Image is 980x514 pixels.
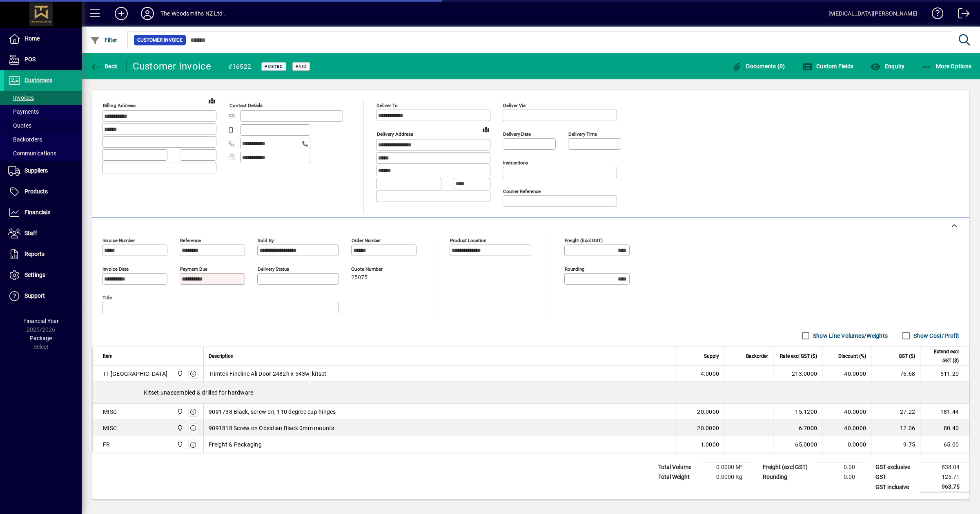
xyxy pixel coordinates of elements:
a: Settings [4,265,82,285]
a: View on map [479,123,492,136]
a: Staff [4,223,82,244]
span: Communications [8,150,56,157]
span: Payments [8,108,39,115]
span: Quotes [8,122,31,129]
span: The Woodsmiths [175,440,184,449]
mat-label: Rounding [565,266,584,272]
span: 4.0000 [701,370,719,378]
mat-label: Product location [450,238,486,243]
td: 40.0000 [822,366,871,382]
span: Freight & Packaging [209,440,262,449]
td: Freight (excl GST) [759,462,816,472]
div: Kitset unassembled & drilled for hardware [93,382,969,403]
mat-label: Deliver via [503,103,526,108]
span: Invoices [8,94,34,101]
span: Discount (%) [838,352,866,361]
span: Supply [704,352,719,361]
div: 65.0000 [778,440,817,449]
button: Documents (0) [730,59,787,74]
div: #16522 [228,60,252,73]
a: Reports [4,244,82,265]
label: Show Line Volumes/Weights [811,332,888,340]
div: MISC [103,424,117,432]
a: Products [4,182,82,202]
span: 1.0000 [701,440,719,449]
mat-label: Payment due [180,266,207,272]
div: TT-[GEOGRAPHIC_DATA] [103,370,167,378]
button: Enquiry [869,59,906,74]
td: 40.0000 [822,420,871,436]
a: Support [4,286,82,306]
span: Enquiry [871,63,904,70]
span: Financial Year [23,318,59,324]
span: 9091738 Black, screw on, 110 degree cup hinges [209,408,336,416]
span: Financials [24,209,50,215]
span: GST ($) [899,352,915,361]
span: Package [30,335,52,341]
td: Rounding [759,472,816,482]
td: 9.75 [871,436,920,453]
button: More Options [920,59,974,74]
a: View on map [205,94,218,107]
mat-label: Instructions [503,160,528,166]
td: 80.40 [920,420,969,436]
span: Trimtek Fineline Ali Door 2482h x 543w, kitset [209,370,327,378]
td: 181.44 [920,404,969,420]
app-page-header-button: Back [82,59,127,74]
a: Knowledge Base [926,2,944,28]
mat-label: Delivery status [258,266,289,272]
span: Support [24,292,45,299]
span: Paid [296,64,307,69]
button: Profile [134,6,160,21]
span: Home [24,35,40,42]
span: The Woodsmiths [175,407,184,416]
div: Customer Invoice [133,60,212,73]
span: Rate excl GST ($) [780,352,817,361]
mat-label: Courier Reference [503,189,541,194]
span: Documents (0) [732,63,785,70]
td: 12.06 [871,420,920,436]
td: 27.22 [871,404,920,420]
span: Products [24,188,48,195]
td: Total Weight [654,472,703,482]
mat-label: Reference [180,238,201,243]
div: 6.7000 [778,424,817,432]
td: 65.00 [920,436,969,453]
mat-label: Freight (excl GST) [565,238,603,243]
a: Home [4,29,82,49]
span: The Woodsmiths [175,424,184,433]
span: Suppliers [24,167,48,174]
span: The Woodsmiths [175,369,184,378]
a: Backorders [4,132,82,146]
div: 213.0000 [778,370,817,378]
label: Show Cost/Profit [912,332,959,340]
div: [MEDICAL_DATA][PERSON_NAME] [829,7,918,20]
div: FR [103,440,110,449]
span: Customer Invoice [137,36,183,44]
span: Posted [265,64,283,69]
td: GST inclusive [871,482,920,492]
a: Payments [4,105,82,119]
a: Suppliers [4,161,82,181]
span: POS [24,56,36,63]
td: 0.0000 M³ [703,462,752,472]
td: 0.0000 Kg [703,472,752,482]
span: Reports [24,251,45,257]
button: Back [88,59,120,74]
span: 9091818 Screw on Obsidian Black 0mm mounts [209,424,334,432]
span: Description [209,352,234,361]
td: 511.20 [920,366,969,382]
button: Filter [88,33,120,47]
a: Communications [4,146,82,160]
span: Quote number [351,267,400,272]
button: Custom Fields [800,59,856,74]
td: 838.04 [920,462,969,472]
mat-label: Sold by [258,238,274,243]
td: 0.0000 [822,436,871,453]
a: Financials [4,202,82,223]
span: Filter [90,37,118,43]
mat-label: Title [102,295,112,301]
span: More Options [922,63,972,70]
span: Item [103,352,113,361]
span: 20.0000 [697,408,719,416]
